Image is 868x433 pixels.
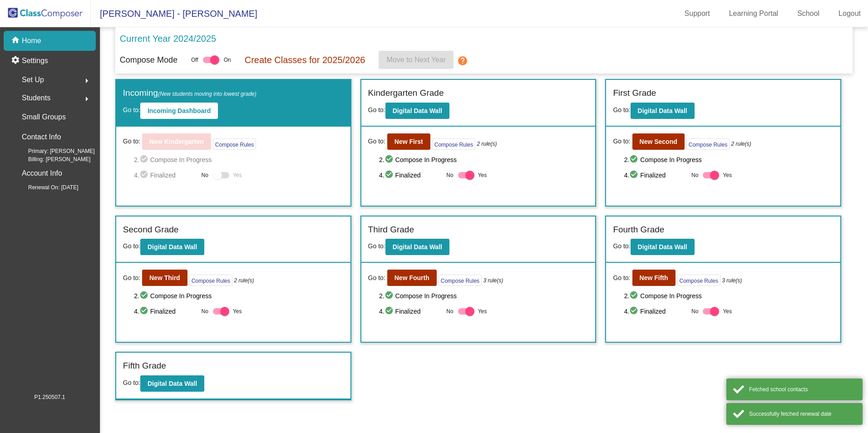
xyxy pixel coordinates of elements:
[640,274,668,281] b: New Fifth
[629,306,640,317] mat-icon: check_circle
[14,155,90,163] span: Billing: [PERSON_NAME]
[723,306,732,317] span: Yes
[691,171,698,179] span: No
[478,170,487,181] span: Yes
[477,140,497,148] i: 2 rule(s)
[148,107,211,114] b: Incoming Dashboard
[202,171,208,179] span: No
[134,154,343,165] span: 2. Compose In Progress
[379,154,588,165] span: 2. Compose In Progress
[233,170,242,181] span: Yes
[629,170,640,181] mat-icon: check_circle
[387,270,437,286] button: New Fourth
[749,385,856,394] div: Fetched school contacts
[722,276,742,285] i: 3 rule(s)
[139,306,150,317] mat-icon: check_circle
[385,239,449,255] button: Digital Data Wall
[148,380,197,387] b: Digital Data Wall
[245,53,365,67] p: Create Classes for 2025/2026
[640,138,677,145] b: New Second
[14,183,78,192] span: Renewal On: [DATE]
[387,56,446,64] span: Move to Next Year
[631,239,695,255] button: Digital Data Wall
[691,307,698,315] span: No
[613,242,630,250] span: Go to:
[638,243,687,251] b: Digital Data Wall
[120,32,216,45] p: Current Year 2024/2025
[139,154,150,165] mat-icon: check_circle
[202,307,208,315] span: No
[624,154,833,165] span: 2. Compose In Progress
[139,170,150,181] mat-icon: check_circle
[22,111,66,123] p: Small Groups
[613,273,630,283] span: Go to:
[213,138,256,150] button: Compose Rules
[677,275,720,286] button: Compose Rules
[624,306,687,317] span: 4. Finalized
[189,275,232,286] button: Compose Rules
[379,170,442,181] span: 4. Finalized
[14,147,95,155] span: Primary: [PERSON_NAME]
[638,107,687,114] b: Digital Data Wall
[613,106,630,113] span: Go to:
[629,154,640,165] mat-icon: check_circle
[123,273,140,283] span: Go to:
[385,306,395,317] mat-icon: check_circle
[379,306,442,317] span: 4. Finalized
[393,107,442,114] b: Digital Data Wall
[148,243,197,251] b: Digital Data Wall
[22,55,48,66] p: Settings
[613,87,656,100] label: First Grade
[158,91,256,97] span: (New students moving into lowest grade)
[395,138,423,145] b: New First
[749,410,856,418] div: Successfully fetched renewal date
[142,270,187,286] button: New Third
[123,223,179,236] label: Second Grade
[790,6,827,21] a: School
[368,273,385,283] span: Go to:
[368,137,385,146] span: Go to:
[22,131,61,143] p: Contact Info
[149,274,180,281] b: New Third
[632,133,685,150] button: New Second
[11,55,22,66] mat-icon: settings
[457,55,468,66] mat-icon: help
[142,133,211,150] button: New Kindergarten
[22,167,62,180] p: Account Info
[624,170,687,181] span: 4. Finalized
[731,140,751,148] i: 2 rule(s)
[446,171,453,179] span: No
[22,92,50,104] span: Students
[22,35,41,46] p: Home
[191,56,198,64] span: Off
[224,56,231,64] span: On
[123,359,166,373] label: Fifth Grade
[686,138,730,150] button: Compose Rules
[134,290,343,301] span: 2. Compose In Progress
[631,103,695,119] button: Digital Data Wall
[613,137,630,146] span: Go to:
[134,306,197,317] span: 4. Finalized
[393,243,442,251] b: Digital Data Wall
[432,138,475,150] button: Compose Rules
[483,276,503,285] i: 3 rule(s)
[123,87,256,100] label: Incoming
[722,6,786,21] a: Learning Portal
[233,306,242,317] span: Yes
[123,106,140,113] span: Go to:
[81,75,92,86] mat-icon: arrow_right
[123,242,140,250] span: Go to:
[613,223,664,236] label: Fourth Grade
[632,270,676,286] button: New Fifth
[379,51,454,69] button: Move to Next Year
[387,133,430,150] button: New First
[139,290,150,301] mat-icon: check_circle
[123,137,140,146] span: Go to:
[723,170,732,181] span: Yes
[379,290,588,301] span: 2. Compose In Progress
[11,35,22,46] mat-icon: home
[22,74,44,86] span: Set Up
[677,6,717,21] a: Support
[439,275,482,286] button: Compose Rules
[831,6,868,21] a: Logout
